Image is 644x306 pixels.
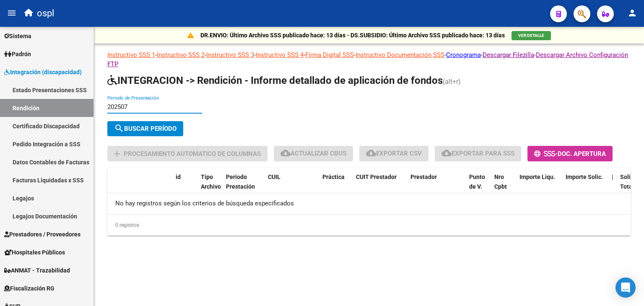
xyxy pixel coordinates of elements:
button: Procesamiento automatico de columnas [107,146,267,161]
datatable-header-cell: CUIL [265,168,319,205]
span: Importe Solic. [566,174,603,180]
mat-icon: cloud_download [366,148,376,158]
a: Firma Digital SSS [305,51,354,59]
datatable-header-cell: Importe Liqu. [516,168,562,205]
span: Exportar CSV [366,150,422,157]
datatable-header-cell: CUIT Prestador [353,168,407,205]
datatable-header-cell: Prestador [407,168,466,205]
mat-icon: cloud_download [280,148,291,158]
div: No hay registros según los criterios de búsqueda especificados [107,193,631,214]
span: CUIL [268,174,280,180]
span: Doc. Apertura [558,150,606,158]
a: Descargar Filezilla [483,51,534,59]
span: Padrón [4,49,31,59]
div: 0 registros [107,215,631,236]
span: Actualizar CBUs [280,150,346,157]
span: Fiscalización RG [4,284,55,293]
span: Buscar Período [114,125,177,132]
span: Práctica [322,174,345,180]
span: VER DETALLE [518,33,544,38]
span: Integración (discapacidad) [4,67,82,77]
a: Instructivo SSS 4 [256,51,304,59]
span: Exportar para SSS [441,150,514,157]
span: Nro Cpbt [494,174,507,190]
div: Open Intercom Messenger [615,277,636,298]
span: Prestador [410,174,437,180]
button: -Doc. Apertura [527,146,613,161]
span: - [534,150,558,158]
a: Cronograma [446,51,481,59]
span: Procesamiento automatico de columnas [124,150,261,158]
button: Exportar para SSS [435,146,521,161]
mat-icon: cloud_download [441,148,452,158]
span: | [612,174,613,180]
datatable-header-cell: Punto de V. [466,168,491,205]
span: Importe Liqu. [519,174,555,180]
a: Instructivo SSS 2 [157,51,205,59]
span: Punto de V. [469,174,485,190]
button: Actualizar CBUs [274,146,353,161]
span: CUIT Prestador [356,174,397,180]
mat-icon: person [627,8,637,18]
a: Instructivo SSS 3 [206,51,254,59]
datatable-header-cell: Nro Cpbt [491,168,516,205]
span: Sistema [4,31,31,41]
span: INTEGRACION -> Rendición - Informe detallado de aplicación de fondos [107,75,443,86]
span: Periodo Prestación [226,174,255,190]
datatable-header-cell: Periodo Prestación [223,168,265,205]
datatable-header-cell: Tipo Archivo [197,168,223,205]
mat-icon: menu [7,8,17,18]
button: Exportar CSV [359,146,428,161]
span: Prestadores / Proveedores [4,230,80,239]
p: - - - - - - - - [107,50,631,69]
datatable-header-cell: id [172,168,197,205]
datatable-header-cell: Importe Solic. [562,168,608,205]
mat-icon: search [114,123,124,133]
p: DR.ENVIO: Último Archivo SSS publicado hace: 13 días - DS.SUBSIDIO: Último Archivo SSS publicado ... [200,31,505,40]
a: Instructivo SSS 1 [107,51,155,59]
button: VER DETALLE [512,31,551,40]
datatable-header-cell: | [608,168,617,205]
span: Hospitales Públicos [4,248,65,257]
a: Instructivo Documentación SSS [356,51,444,59]
datatable-header-cell: Práctica [319,168,353,205]
button: Buscar Período [107,121,183,136]
span: Tipo Archivo [201,174,221,190]
span: (alt+r) [443,78,461,86]
mat-icon: add [112,149,122,159]
span: ospl [37,4,54,23]
span: ANMAT - Trazabilidad [4,266,70,275]
span: id [176,174,181,180]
